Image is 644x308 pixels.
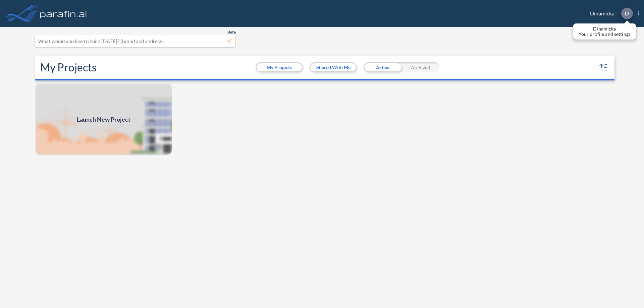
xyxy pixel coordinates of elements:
[598,62,609,73] button: sort
[625,10,629,16] p: D
[39,7,88,20] img: logo
[401,62,439,72] div: Archived
[580,8,639,19] div: Dinamicka
[35,83,172,156] a: Launch New Project
[579,26,631,32] p: Dinamicka
[35,83,172,156] img: add
[227,29,236,35] span: Beta
[40,61,97,74] h2: My Projects
[311,63,356,71] button: Shared With Me
[257,63,302,71] button: My Projects
[364,62,401,72] div: Active
[77,115,130,124] span: Launch New Project
[579,32,631,37] p: Your profile and settings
